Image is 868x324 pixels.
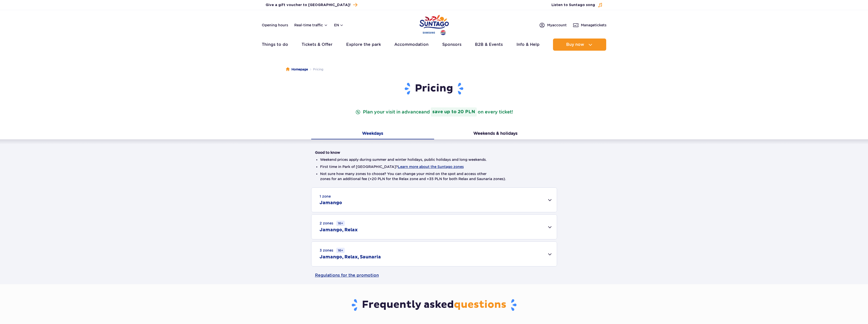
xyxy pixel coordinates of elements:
a: Park of Poland [419,13,449,36]
a: B2B & Events [475,39,503,51]
a: Explore the park [346,39,381,51]
li: Pricing [308,67,323,72]
button: en [334,23,344,28]
button: Weekends & holidays [434,129,557,139]
strong: save up to 20 PLN [431,107,477,117]
a: Sponsors [442,39,461,51]
a: Info & Help [516,39,540,51]
button: Buy now [553,39,606,51]
a: Give a gift voucher to [GEOGRAPHIC_DATA]! [266,2,357,8]
button: Weekdays [311,129,434,139]
small: 3 zones [320,248,345,253]
span: Listen to Suntago song [551,3,595,8]
strong: Good to know [315,150,340,155]
a: Homepage [286,67,308,72]
span: questions [454,298,506,311]
h2: Jamango, Relax [320,227,358,233]
small: 16+ [336,248,345,253]
p: Plan your visit in advance on every ticket! [354,107,514,117]
h1: Pricing [315,82,553,95]
a: Things to do [262,39,288,51]
a: Opening hours [262,23,288,28]
span: Manage tickets [581,23,606,28]
a: Accommodation [394,39,429,51]
a: Myaccount [539,22,567,28]
a: Managetickets [573,22,606,28]
li: First time in Park of [GEOGRAPHIC_DATA]? [320,164,548,169]
small: 2 zones [320,221,345,226]
small: 1 zone [320,194,331,199]
button: Real-time traffic [294,23,328,27]
li: Weekend prices apply during summer and winter holidays, public holidays and long weekends. [320,157,548,162]
span: Buy now [566,42,584,47]
a: Regulations for the promotion [315,266,553,284]
span: Give a gift voucher to [GEOGRAPHIC_DATA]! [266,3,350,8]
h2: Jamango [320,200,342,206]
h2: Jamango, Relax, Saunaria [320,254,381,260]
a: Tickets & Offer [302,39,333,51]
button: Learn more about the Suntago zones [398,165,464,169]
span: My account [547,23,567,28]
h3: Frequently asked [315,298,553,312]
li: Not sure how many zones to choose? You can change your mind on the spot and access other zones fo... [320,171,548,181]
small: 16+ [336,221,345,226]
button: Listen to Suntago song [551,3,603,8]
